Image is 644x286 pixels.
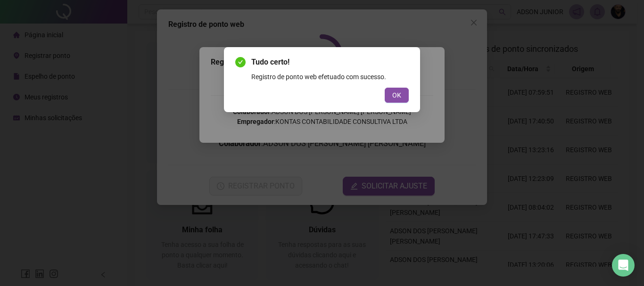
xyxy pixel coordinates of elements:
[235,57,246,67] span: check-circle
[251,57,409,68] span: Tudo certo!
[385,88,409,103] button: OK
[392,90,401,100] span: OK
[251,72,409,82] div: Registro de ponto web efetuado com sucesso.
[612,254,635,277] div: Open Intercom Messenger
